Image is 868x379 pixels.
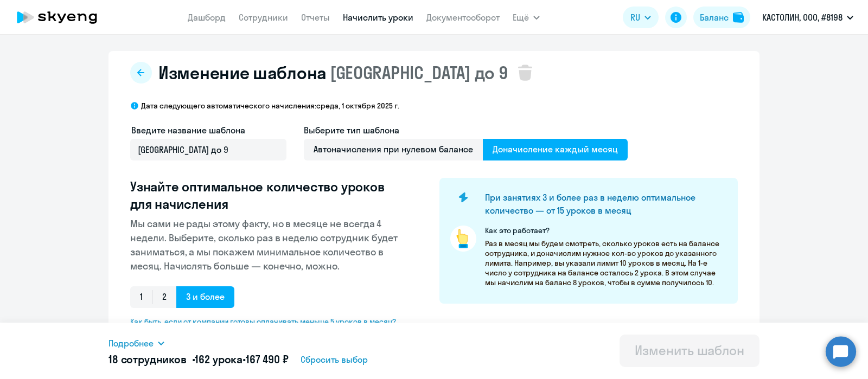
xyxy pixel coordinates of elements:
span: Изменение шаблона [158,62,327,83]
div: Изменить шаблон [635,342,744,359]
h4: При занятиях 3 и более раз в неделю оптимальное количество — от 15 уроков в месяц [485,191,719,217]
span: 2 [152,286,176,308]
a: Отчеты [301,12,330,23]
span: Подробнее [108,337,154,350]
span: Как быть, если от компании готовы оплачивать меньше 5 уроков в месяц? [130,317,405,326]
a: Дашборд [188,12,226,23]
span: 162 урока [195,352,242,366]
span: 3 и более [176,286,234,308]
span: [GEOGRAPHIC_DATA] до 9 [330,62,508,83]
input: Без названия [130,139,286,160]
span: Сбросить выбор [301,353,368,366]
img: balance [733,12,744,23]
span: Введите название шаблона [131,125,245,136]
a: Начислить уроки [343,12,413,23]
p: Мы сами не рады этому факту, но в месяце не всегда 4 недели. Выберите, сколько раз в неделю сотру... [130,217,405,273]
a: Документооборот [426,12,500,23]
span: Ещё [513,11,529,24]
span: Доначисление каждый месяц [483,139,628,160]
p: Дата следующего автоматического начисления: среда, 1 октября 2025 г. [141,101,399,111]
a: Сотрудники [239,12,288,23]
p: КАСТОЛИН, ООО, #8198 [762,11,843,24]
span: Автоначисления при нулевом балансе [304,139,483,160]
button: Балансbalance [693,7,750,28]
img: pointer-circle [450,226,476,252]
div: Баланс [700,11,729,24]
h3: Узнайте оптимальное количество уроков для начисления [130,178,405,213]
button: Изменить шаблон [620,335,759,367]
p: Раз в месяц мы будем смотреть, сколько уроков есть на балансе сотрудника, и доначислим нужное кол... [485,239,727,287]
p: Как это работает? [485,226,727,235]
button: КАСТОЛИН, ООО, #8198 [757,4,859,30]
button: RU [623,7,659,28]
span: 1 [130,286,152,308]
h5: 18 сотрудников • • [108,352,289,367]
span: RU [630,11,640,24]
button: Ещё [513,7,540,28]
span: 167 490 ₽ [246,352,289,366]
h4: Выберите тип шаблона [304,124,628,137]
